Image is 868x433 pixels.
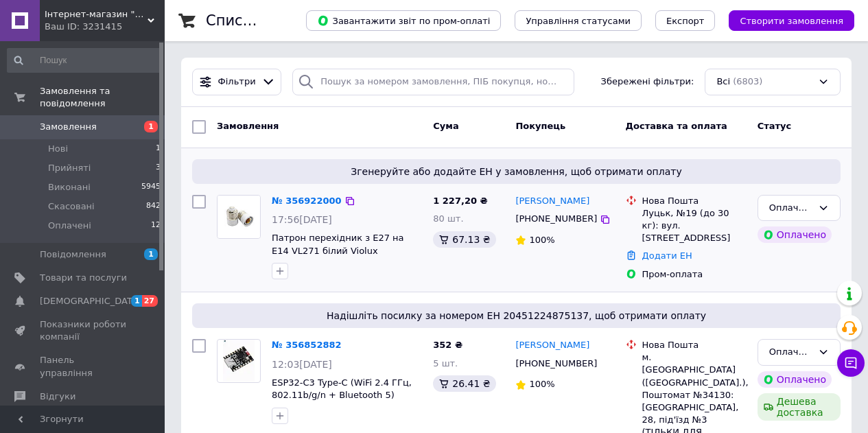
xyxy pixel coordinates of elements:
span: Створити замовлення [740,16,843,26]
span: Збережені фільтри: [601,75,694,89]
span: [DEMOGRAPHIC_DATA] [40,295,141,307]
span: 100% [529,379,554,389]
h1: Список замовлень [206,12,345,29]
span: Замовлення та повідомлення [40,85,165,110]
span: Фільтри [218,75,256,89]
a: ESP32-C3 Type-C (WiFi 2.4 ГГц, 802.11b/g/n + Bluetooth 5) [272,377,412,401]
span: Прийняті [48,162,91,174]
a: Додати ЕН [642,250,692,261]
span: Cума [433,121,458,131]
a: Фото товару [217,339,261,383]
span: 352 ₴ [433,340,462,350]
span: 1 [144,121,158,132]
span: [PHONE_NUMBER] [515,213,597,224]
span: Експорт [666,16,705,26]
span: Показники роботи компанії [40,318,127,343]
div: Нова Пошта [642,195,747,207]
span: Виконані [48,181,91,194]
div: 26.41 ₴ [433,375,495,392]
a: № 356852882 [272,340,342,350]
span: 5945 [141,181,161,194]
a: [PERSON_NAME] [515,195,589,208]
span: Інтернет-магазин "Перша гуртівня електрики" [45,8,148,21]
span: Надішліть посилку за номером ЕН 20451224875137, щоб отримати оплату [198,309,835,323]
button: Управління статусами [515,10,642,31]
span: (6803) [733,76,762,86]
span: Повідомлення [40,248,106,261]
a: Створити замовлення [715,15,854,25]
div: Дешева доставка [758,393,841,421]
img: Фото товару [218,196,260,238]
span: 1 [156,143,161,155]
span: 12:03[DATE] [272,359,332,370]
span: 842 [146,200,161,213]
a: Патрон перехідник з E27 на Е14 VL271 білий Violux [272,233,404,256]
span: Панель управління [40,354,127,379]
span: Завантажити звіт по пром-оплаті [317,14,490,27]
span: Покупець [515,121,565,131]
span: [PHONE_NUMBER] [515,358,597,368]
div: Оплачено [769,201,812,215]
span: Товари та послуги [40,272,127,284]
div: Оплачено [769,345,812,360]
span: 5 шт. [433,358,458,368]
span: 1 [131,295,142,307]
div: 67.13 ₴ [433,231,495,248]
input: Пошук за номером замовлення, ПІБ покупця, номером телефону, Email, номером накладної [292,69,574,95]
button: Чат з покупцем [837,349,865,377]
span: 3 [156,162,161,174]
span: Статус [758,121,792,131]
span: Доставка та оплата [626,121,727,131]
div: Ваш ID: 3231415 [45,21,165,33]
span: 12 [151,220,161,232]
a: [PERSON_NAME] [515,339,589,352]
span: 1 [144,248,158,260]
span: 100% [529,235,554,245]
span: Відгуки [40,390,75,403]
a: Фото товару [217,195,261,239]
a: № 356922000 [272,196,342,206]
img: Фото товару [223,340,255,382]
span: Нові [48,143,68,155]
span: 17:56[DATE] [272,214,332,225]
span: Всі [716,75,730,89]
span: Замовлення [217,121,279,131]
span: 80 шт. [433,213,463,224]
span: 1 227,20 ₴ [433,196,487,206]
span: Згенеруйте або додайте ЕН у замовлення, щоб отримати оплату [198,165,835,178]
span: Управління статусами [526,16,631,26]
div: Луцьк, №19 (до 30 кг): вул. [STREET_ADDRESS] [642,207,747,245]
div: Нова Пошта [642,339,747,351]
input: Пошук [7,48,162,73]
span: Замовлення [40,121,97,133]
button: Створити замовлення [729,10,854,31]
span: Скасовані [48,200,95,213]
span: 27 [142,295,158,307]
div: Оплачено [758,226,832,243]
button: Завантажити звіт по пром-оплаті [306,10,501,31]
div: Пром-оплата [642,268,747,281]
div: Оплачено [758,371,832,388]
span: Оплачені [48,220,91,232]
button: Експорт [655,10,716,31]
